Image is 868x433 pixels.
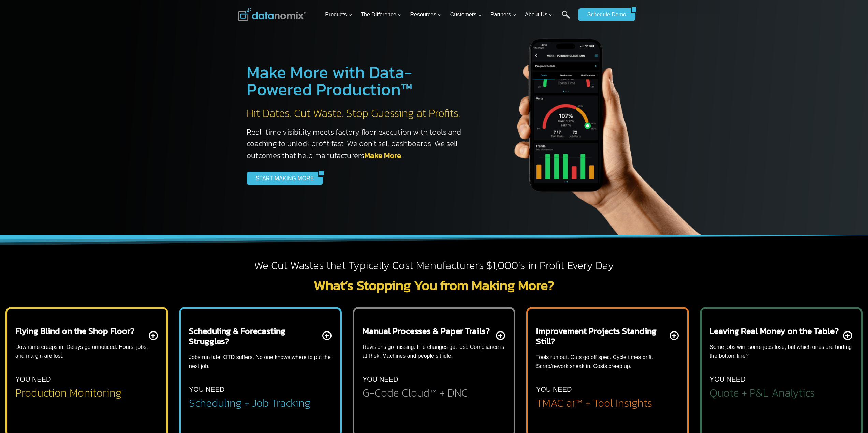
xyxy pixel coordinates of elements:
[562,11,570,26] a: Search
[238,259,631,273] h2: We Cut Wastes that Typically Cost Manufacturers $1,000’s in Profit Every Day
[834,400,868,433] iframe: Chat Widget
[410,10,442,19] span: Resources
[578,8,631,21] a: Schedule Demo
[363,374,398,385] p: YOU NEED
[710,387,815,398] h2: Quote + P&L Analytics
[710,343,853,360] p: Some jobs win, some jobs lose, but which ones are hurting the bottom line?
[536,326,668,346] h2: Improvement Projects Standing Still?
[189,326,321,346] h2: Scheduling & Forecasting Struggles?
[247,172,319,185] a: START MAKING MORE
[189,353,332,370] p: Jobs run late. OTD suffers. No one knows where to put the next job.
[238,8,306,21] img: Datanomix
[3,312,113,430] iframe: Popup CTA
[482,14,721,235] img: The Datanoix Mobile App available on Android and iOS Devices
[325,10,352,19] span: Products
[536,384,572,395] p: YOU NEED
[247,126,468,161] h3: Real-time visibility meets factory floor execution with tools and coaching to unlock profit fast....
[364,150,401,161] a: Make More
[238,278,631,292] h2: What’s Stopping You from Making More?
[247,64,468,98] h1: Make More with Data-Powered Production™
[363,326,490,336] h2: Manual Processes & Paper Trails?
[361,10,402,19] span: The Difference
[710,326,839,336] h2: Leaving Real Money on the Table?
[710,374,745,385] p: YOU NEED
[189,398,310,408] h2: Scheduling + Job Tracking
[247,106,468,121] h2: Hit Dates. Cut Waste. Stop Guessing at Profits.
[363,387,468,398] h2: G-Code Cloud™ + DNC
[525,10,553,19] span: About Us
[363,343,505,360] p: Revisions go missing. File changes get lost. Compliance is at Risk. Machines and people sit idle.
[322,4,575,26] nav: Primary Navigation
[536,353,679,370] p: Tools run out. Cuts go off spec. Cycle times drift. Scrap/rework sneak in. Costs creep up.
[189,384,224,395] p: YOU NEED
[536,398,652,408] h2: TMAC ai™ + Tool Insights
[450,10,482,19] span: Customers
[490,10,516,19] span: Partners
